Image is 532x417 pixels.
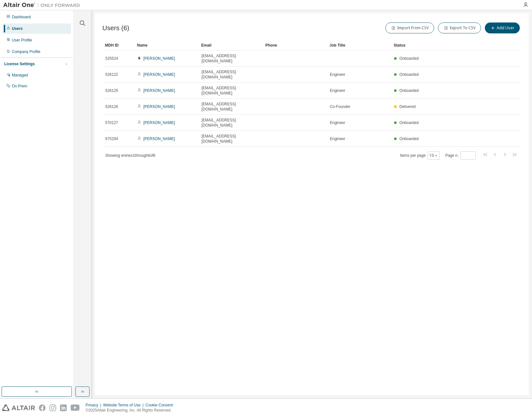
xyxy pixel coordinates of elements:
[330,104,350,109] span: Co-Founder
[12,73,28,78] div: Managed
[400,151,440,160] span: Items per page
[105,72,118,77] span: 526122
[201,40,260,50] div: Email
[385,22,434,33] button: Import From CSV
[12,14,31,20] div: Dashboard
[143,88,175,93] a: [PERSON_NAME]
[330,120,345,125] span: Engineer
[102,24,129,32] span: Users (6)
[143,120,175,125] a: [PERSON_NAME]
[143,72,175,77] a: [PERSON_NAME]
[485,22,520,33] button: Add User
[438,22,481,33] button: Export To CSV
[71,404,80,411] img: youtube.svg
[105,104,118,109] span: 526126
[103,403,145,408] div: Website Terms of Use
[105,153,155,158] span: Showing entries 1 through 6 of 6
[399,120,419,125] span: Onboarded
[202,134,260,144] span: [EMAIL_ADDRESS][DOMAIN_NAME]
[39,404,46,411] img: facebook.svg
[105,40,132,50] div: MDH ID
[105,136,118,141] span: 675204
[394,40,485,50] div: Status
[60,404,67,411] img: linkedin.svg
[445,151,476,160] span: Page n.
[202,69,260,80] span: [EMAIL_ADDRESS][DOMAIN_NAME]
[143,104,175,109] a: [PERSON_NAME]
[145,403,176,408] div: Cookie Consent
[330,88,345,93] span: Engineer
[202,118,260,128] span: [EMAIL_ADDRESS][DOMAIN_NAME]
[399,104,416,109] span: Delivered
[330,40,389,50] div: Job Title
[143,56,175,61] a: [PERSON_NAME]
[202,85,260,96] span: [EMAIL_ADDRESS][DOMAIN_NAME]
[3,2,83,8] img: Altair One
[105,88,118,93] span: 526125
[330,136,345,141] span: Engineer
[105,56,118,61] span: 525524
[137,40,196,50] div: Name
[202,53,260,64] span: [EMAIL_ADDRESS][DOMAIN_NAME]
[202,102,260,112] span: [EMAIL_ADDRESS][DOMAIN_NAME]
[143,137,175,141] a: [PERSON_NAME]
[399,72,419,77] span: Onboarded
[86,403,103,408] div: Privacy
[399,88,419,93] span: Onboarded
[2,404,35,411] img: altair_logo.svg
[399,56,419,61] span: Onboarded
[265,40,324,50] div: Phone
[429,153,438,158] button: 10
[12,38,32,43] div: User Profile
[86,408,177,413] p: © 2025 Altair Engineering, Inc. All Rights Reserved.
[105,120,118,125] span: 570127
[4,61,35,67] div: License Settings
[49,404,56,411] img: instagram.svg
[399,137,419,141] span: Onboarded
[12,26,22,31] div: Users
[12,49,40,54] div: Company Profile
[330,72,345,77] span: Engineer
[12,84,27,89] div: On Prem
